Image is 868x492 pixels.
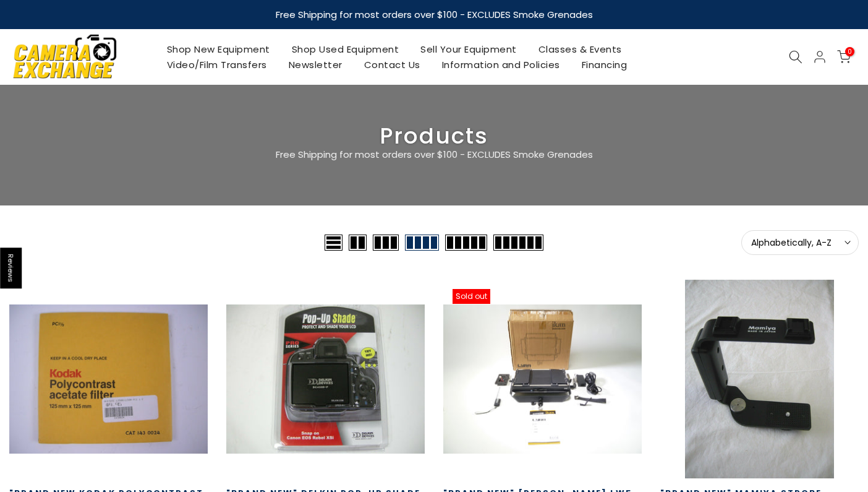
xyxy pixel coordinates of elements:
[431,57,571,72] a: Information and Policies
[845,47,854,56] span: 0
[278,57,353,72] a: Newsletter
[276,8,593,21] strong: Free Shipping for most orders over $100 - EXCLUDES Smoke Grenades
[202,147,666,162] p: Free Shipping for most orders over $100 - EXCLUDES Smoke Grenades
[156,41,281,57] a: Shop New Equipment
[353,57,431,72] a: Contact Us
[571,57,638,72] a: Financing
[741,230,859,255] button: Alphabetically, A-Z
[527,41,632,57] a: Classes & Events
[751,237,849,248] span: Alphabetically, A-Z
[837,50,851,64] a: 0
[281,41,410,57] a: Shop Used Equipment
[410,41,528,57] a: Sell Your Equipment
[9,128,859,144] h3: Products
[156,57,278,72] a: Video/Film Transfers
